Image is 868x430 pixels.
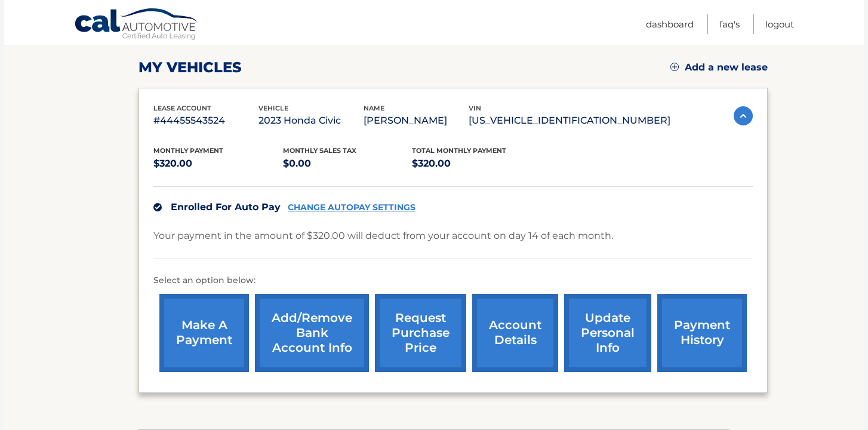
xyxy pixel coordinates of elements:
[469,104,481,112] span: vin
[564,294,651,372] a: update personal info
[153,228,613,244] p: Your payment in the amount of $320.00 will deduct from your account on day 14 of each month.
[412,146,506,155] span: Total Monthly Payment
[288,202,415,213] a: CHANGE AUTOPAY SETTINGS
[255,294,369,372] a: Add/Remove bank account info
[364,104,384,112] span: name
[153,274,753,288] p: Select an option below:
[283,146,356,155] span: Monthly sales Tax
[375,294,466,372] a: request purchase price
[283,155,413,172] p: $0.00
[719,14,740,34] a: FAQ's
[171,201,281,213] span: Enrolled For Auto Pay
[765,14,794,34] a: Logout
[153,146,223,155] span: Monthly Payment
[734,106,753,125] img: accordion-active.svg
[258,104,288,112] span: vehicle
[657,294,747,372] a: payment history
[74,8,199,42] a: Cal Automotive
[469,112,670,129] p: [US_VEHICLE_IDENTIFICATION_NUMBER]
[159,294,249,372] a: make a payment
[138,59,242,76] h2: my vehicles
[153,112,258,129] p: #44455543524
[670,62,768,73] a: Add a new lease
[364,112,469,129] p: [PERSON_NAME]
[670,63,679,71] img: add.svg
[472,294,558,372] a: account details
[153,203,162,211] img: check.svg
[646,14,694,34] a: Dashboard
[153,104,211,112] span: lease account
[412,155,541,172] p: $320.00
[153,155,283,172] p: $320.00
[258,112,364,129] p: 2023 Honda Civic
